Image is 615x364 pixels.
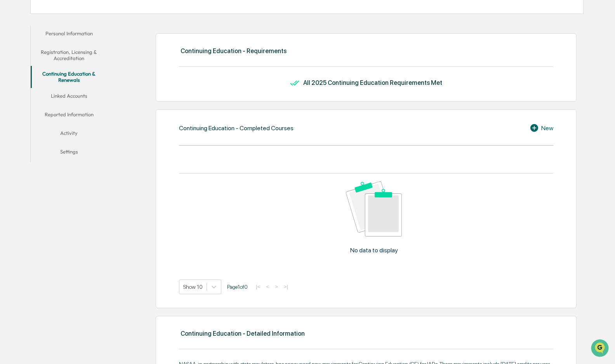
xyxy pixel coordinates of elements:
span: Attestations [64,98,96,105]
a: 🗄️Attestations [53,95,99,109]
span: Pylon [77,131,94,137]
button: Activity [31,125,108,144]
button: Linked Accounts [31,88,108,107]
img: 1746055101610-c473b297-6a78-478c-a979-82029cc54cd1 [8,59,22,73]
iframe: Open customer support [590,338,611,359]
div: secondary tabs example [31,26,108,162]
button: |< [254,283,262,290]
div: 🗄️ [56,98,63,105]
a: Powered byPylon [55,131,94,137]
button: >| [281,283,290,290]
button: > [273,283,280,290]
div: All 2025 Continuing Education Requirements Met [303,79,442,86]
div: 🖐️ [8,98,14,105]
button: Start new chat [132,62,141,71]
a: 🖐️Preclearance [5,95,53,109]
button: Personal Information [31,26,108,44]
span: Data Lookup [16,112,49,120]
button: Continuing Education & Renewals [31,66,108,88]
span: Preclearance [16,98,50,105]
div: Continuing Education - Detailed Information [181,330,305,337]
button: < [264,283,271,290]
a: 🔎Data Lookup [5,109,52,123]
div: Continuing Education - Requirements [181,47,287,55]
span: Page 1 of 0 [227,284,248,290]
button: Settings [31,144,108,162]
button: Reported Information [31,107,108,125]
div: New [530,123,553,133]
div: 🔎 [8,113,14,119]
div: We're available if you need us! [26,67,98,73]
p: How can we help? [8,16,141,29]
button: Registration, Licensing & Accreditation [31,44,108,66]
img: No data [346,181,402,236]
p: No data to display [350,247,398,254]
div: Continuing Education - Completed Courses [179,124,294,132]
div: Start new chat [26,59,127,67]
